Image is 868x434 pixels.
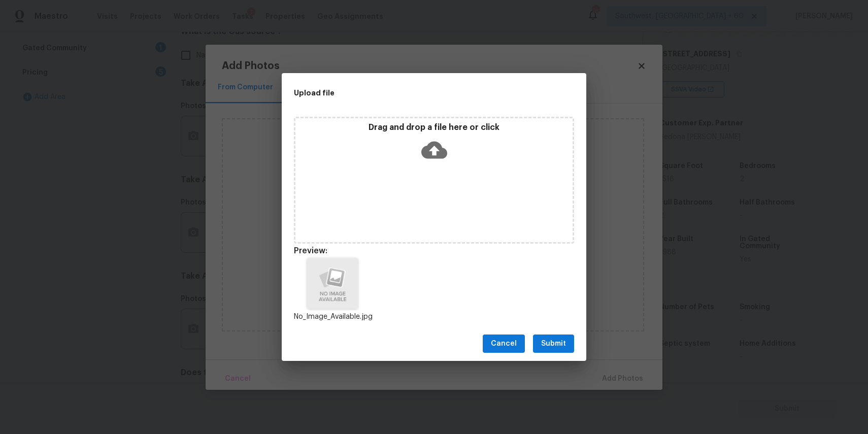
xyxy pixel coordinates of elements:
[483,335,525,353] button: Cancel
[491,338,517,350] span: Cancel
[307,258,358,309] img: Z
[541,338,566,350] span: Submit
[295,122,573,133] p: Drag and drop a file here or click
[533,335,574,353] button: Submit
[294,312,371,322] p: No_Image_Available.jpg
[294,87,528,98] h2: Upload file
